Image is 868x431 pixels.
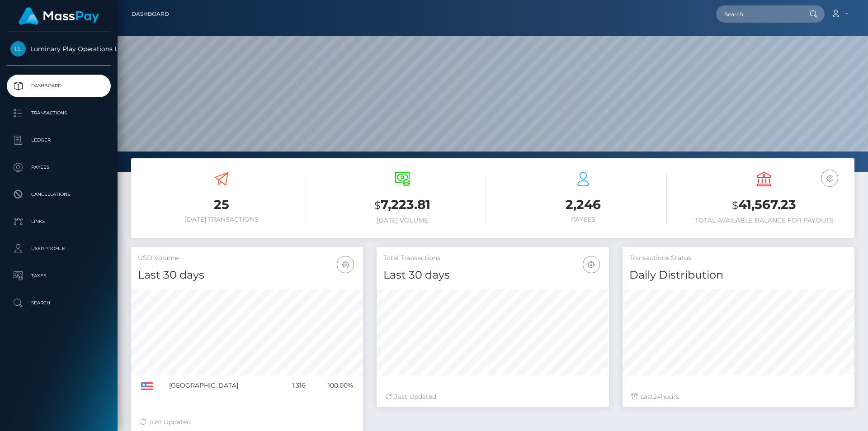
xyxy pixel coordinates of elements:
[279,375,309,396] td: 1,316
[629,254,848,263] h5: Transactions Status
[132,5,169,24] a: Dashboard
[7,183,111,206] a: Cancellations
[7,45,111,53] span: Luminary Play Operations Limited
[629,267,848,283] h4: Daily Distribution
[7,292,111,314] a: Search
[7,102,111,124] a: Transactions
[319,217,486,224] h6: [DATE] Volume
[10,106,107,120] p: Transactions
[7,237,111,260] a: User Profile
[19,7,99,25] img: MassPay Logo
[10,215,107,228] p: Links
[383,254,602,263] h5: Total Transactions
[10,41,26,57] img: Luminary Play Operations Limited
[10,79,107,93] p: Dashboard
[7,156,111,179] a: Payees
[10,296,107,310] p: Search
[138,196,305,213] h3: 25
[653,393,661,401] span: 24
[7,75,111,97] a: Dashboard
[500,196,667,213] h3: 2,246
[10,242,107,256] p: User Profile
[374,199,381,212] small: $
[141,382,153,390] img: US.png
[166,375,279,396] td: [GEOGRAPHIC_DATA]
[7,265,111,287] a: Taxes
[716,5,801,23] input: Search...
[10,188,107,201] p: Cancellations
[10,161,107,174] p: Payees
[7,129,111,152] a: Ledger
[10,269,107,283] p: Taxes
[732,199,738,212] small: $
[386,392,599,402] div: Just Updated
[10,133,107,147] p: Ledger
[680,196,848,214] h3: 41,567.23
[632,392,845,402] div: Last hours
[500,216,667,223] h6: Payees
[138,254,356,263] h5: USD Volume
[319,196,486,214] h3: 7,223.81
[7,210,111,233] a: Links
[140,417,354,427] div: Just Updated
[383,267,602,283] h4: Last 30 days
[138,267,356,283] h4: Last 30 days
[680,217,848,224] h6: Total Available Balance for Payouts
[309,375,356,396] td: 100.00%
[138,216,305,223] h6: [DATE] Transactions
